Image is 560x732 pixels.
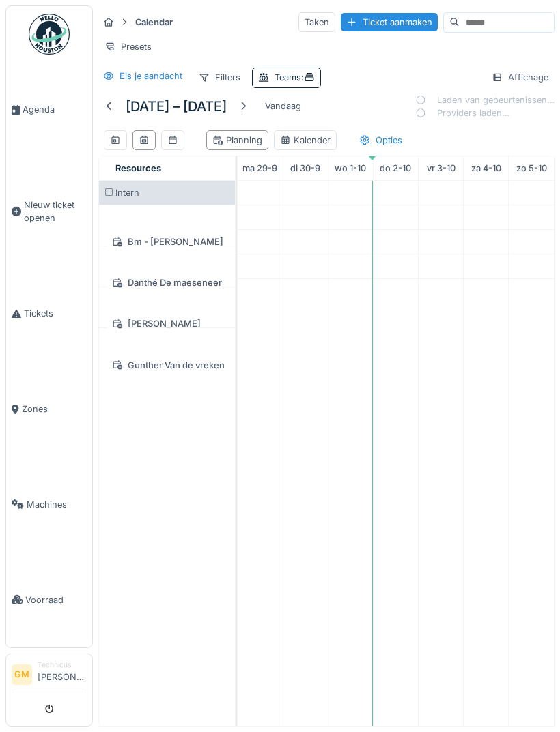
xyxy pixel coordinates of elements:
[6,362,92,457] a: Zones
[6,62,92,158] a: Agenda
[126,98,227,115] h5: [DATE] – [DATE]
[6,552,92,647] a: Voorraad
[107,274,227,291] div: Danthé De maeseneer
[6,457,92,553] a: Machines
[280,134,331,147] div: Kalender
[6,158,92,266] a: Nieuw ticket openen
[376,159,415,177] a: 2 oktober 2025
[331,159,369,177] a: 1 oktober 2025
[115,163,161,173] span: Resources
[275,71,315,84] div: Teams
[98,37,158,57] div: Presets
[415,106,555,119] div: Providers laden…
[6,266,92,362] a: Tickets
[239,159,281,177] a: 29 september 2025
[107,315,227,332] div: [PERSON_NAME]
[107,357,227,374] div: Gunther Van de vreken
[38,660,87,689] li: [PERSON_NAME]
[287,159,324,177] a: 30 september 2025
[415,93,555,106] div: Laden van gebeurtenissen…
[12,660,87,692] a: GM Technicus[PERSON_NAME]
[25,594,87,606] span: Voorraad
[107,233,227,250] div: Bm - [PERSON_NAME]
[298,12,335,32] div: Taken
[301,72,315,83] span: :
[27,498,87,511] span: Machines
[115,188,139,198] span: Intern
[193,68,247,87] div: Filters
[12,664,32,685] li: GM
[353,130,408,150] div: Opties
[513,159,550,177] a: 5 oktober 2025
[486,68,555,87] div: Affichage
[24,199,87,224] span: Nieuw ticket openen
[22,402,87,415] span: Zones
[341,13,438,31] div: Ticket aanmaken
[423,159,459,177] a: 3 oktober 2025
[130,16,178,29] strong: Calendar
[260,97,307,115] div: Vandaag
[38,660,87,670] div: Technicus
[212,134,262,147] div: Planning
[29,14,70,55] img: Badge_color-CXgf-gQk.svg
[120,70,182,83] div: Eis je aandacht
[24,307,87,320] span: Tickets
[468,159,505,177] a: 4 oktober 2025
[23,103,87,116] span: Agenda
